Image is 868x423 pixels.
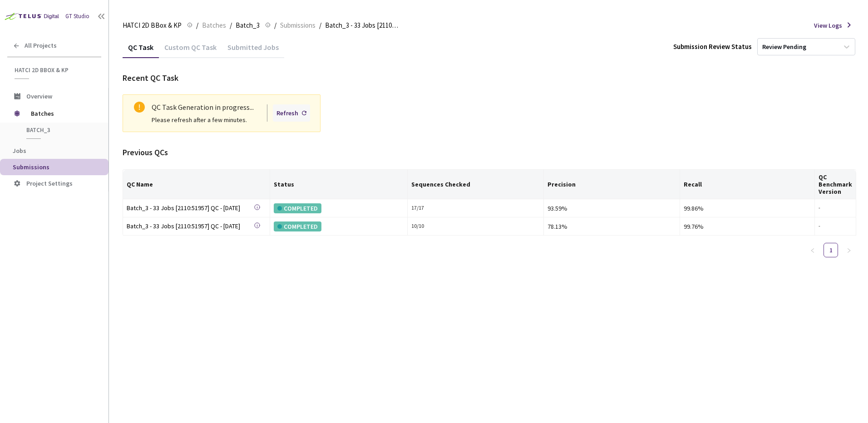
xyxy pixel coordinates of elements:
[408,170,544,199] th: Sequences Checked
[65,12,89,21] div: GT Studio
[824,243,838,257] li: 1
[278,20,317,30] a: Submissions
[319,20,321,31] li: /
[673,42,752,51] div: Submission Review Status
[846,248,852,253] span: right
[814,21,842,30] span: View Logs
[544,170,680,199] th: Precision
[684,221,811,231] div: 99.76%
[196,20,198,31] li: /
[547,203,676,213] div: 93.59%
[842,243,856,257] button: right
[25,42,57,49] span: All Projects
[411,222,540,231] div: 10 / 10
[819,204,852,212] div: -
[280,20,316,31] span: Submissions
[276,108,298,118] div: Refresh
[547,221,676,231] div: 78.13%
[274,203,321,213] div: COMPLETED
[26,92,52,100] span: Overview
[31,104,93,123] span: Batches
[222,43,284,58] div: Submitted Jobs
[13,163,49,171] span: Submissions
[123,20,182,31] span: HATCI 2D BBox & KP
[684,203,811,213] div: 99.86%
[13,147,26,155] span: Jobs
[152,102,313,113] div: QC Task Generation in progress...
[842,243,856,257] li: Next Page
[127,203,254,213] div: Batch_3 - 33 Jobs [2110:51957] QC - [DATE]
[824,243,838,257] a: 1
[152,115,313,125] div: Please refresh after a few minutes.
[15,66,96,74] span: HATCI 2D BBox & KP
[274,221,321,231] div: COMPLETED
[134,102,145,113] span: exclamation-circle
[325,20,399,31] span: Batch_3 - 33 Jobs [2110:51957]
[270,170,408,199] th: Status
[202,20,226,31] span: Batches
[123,147,856,158] div: Previous QCs
[274,20,276,31] li: /
[127,203,254,213] a: Batch_3 - 33 Jobs [2110:51957] QC - [DATE]
[411,204,540,212] div: 17 / 17
[123,43,159,58] div: QC Task
[127,221,254,231] a: Batch_3 - 33 Jobs [2110:51957] QC - [DATE]
[236,20,260,31] span: Batch_3
[159,43,222,58] div: Custom QC Task
[230,20,232,31] li: /
[26,179,73,187] span: Project Settings
[762,43,806,51] div: Review Pending
[805,243,820,257] button: left
[680,170,815,199] th: Recall
[123,72,856,84] div: Recent QC Task
[815,170,856,199] th: QC Benchmark Version
[200,20,228,30] a: Batches
[26,126,94,134] span: Batch_3
[805,243,820,257] li: Previous Page
[123,170,270,199] th: QC Name
[819,222,852,231] div: -
[810,248,815,253] span: left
